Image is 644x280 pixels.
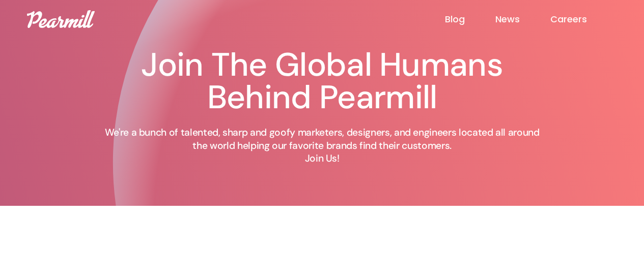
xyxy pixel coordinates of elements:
a: Careers [550,13,617,25]
a: Blog [444,13,495,25]
a: News [495,13,550,25]
p: We're a bunch of talented, sharp and goofy marketers, designers, and engineers located all around... [98,126,546,165]
img: Pearmill logo [27,10,95,28]
h1: Join The Global Humans Behind Pearmill [98,49,546,114]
